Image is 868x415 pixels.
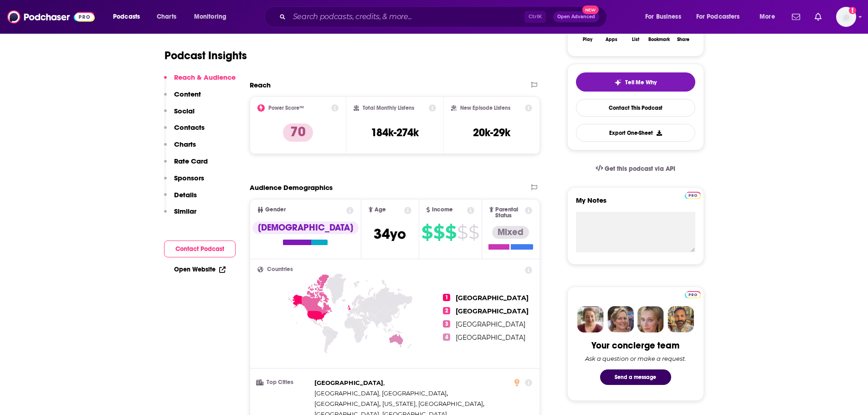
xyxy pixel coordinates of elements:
h3: Top Cities [257,379,311,385]
p: Charts [174,140,196,149]
span: For Business [645,10,681,23]
div: Apps [606,37,617,42]
span: $ [468,225,479,240]
span: [US_STATE], [GEOGRAPHIC_DATA] [382,400,483,407]
input: Search podcasts, credits, & more... [289,10,524,24]
span: $ [433,225,444,240]
a: Show notifications dropdown [811,9,825,25]
span: Parental Status [495,207,524,219]
button: Open AdvancedNew [553,11,599,22]
span: Podcasts [113,10,140,23]
p: Details [174,190,197,199]
img: Jules Profile [637,306,664,333]
span: [GEOGRAPHIC_DATA] [456,307,529,315]
p: Similar [174,207,196,215]
span: 4 [443,333,450,341]
a: Show notifications dropdown [788,9,804,25]
span: New [582,5,599,14]
span: Charts [157,10,176,23]
img: Barbara Profile [607,306,634,333]
span: More [760,10,775,23]
h2: Total Monthly Listens [363,105,414,111]
a: Pro website [685,190,701,199]
button: Contact Podcast [164,241,236,257]
div: Mixed [492,226,529,239]
div: Your concierge team [591,340,679,351]
h1: Podcast Insights [164,49,247,62]
div: Share [677,37,689,42]
h3: 20k-29k [473,126,510,139]
span: , [314,378,385,388]
p: Contacts [174,123,205,132]
span: Tell Me Why [625,79,657,86]
span: [GEOGRAPHIC_DATA], [GEOGRAPHIC_DATA] [314,389,447,397]
div: [DEMOGRAPHIC_DATA] [252,221,359,234]
div: Play [583,37,592,42]
span: $ [457,225,467,240]
button: open menu [107,10,152,24]
span: 2 [443,307,450,314]
span: 34 yo [374,225,406,243]
div: Search podcasts, credits, & more... [273,6,616,27]
h2: Audience Demographics [250,183,333,192]
button: Rate Card [164,157,208,174]
span: $ [421,225,432,240]
svg: Add a profile image [849,7,856,14]
span: Gender [265,207,286,213]
button: Reach & Audience [164,73,236,90]
p: Reach & Audience [174,73,236,82]
p: Sponsors [174,174,204,182]
img: User Profile [836,7,856,27]
button: Details [164,190,197,207]
span: [GEOGRAPHIC_DATA] [314,400,379,407]
span: $ [445,225,456,240]
span: Ctrl K [524,11,546,23]
button: Content [164,90,201,107]
span: Age [375,207,386,213]
span: , [314,388,448,399]
a: Get this podcast via API [588,158,683,180]
p: Content [174,90,201,98]
img: Podchaser Pro [685,192,701,199]
span: Countries [267,266,293,272]
a: Open Website [174,266,226,273]
a: Pro website [685,290,701,298]
img: tell me why sparkle [614,79,621,86]
button: open menu [690,10,753,24]
span: [GEOGRAPHIC_DATA] [456,333,525,342]
span: Get this podcast via API [605,165,675,173]
img: Sydney Profile [577,306,604,333]
span: Monitoring [194,10,226,23]
button: Charts [164,140,196,157]
button: open menu [753,10,786,24]
button: open menu [188,10,238,24]
h2: Reach [250,81,271,89]
button: Contacts [164,123,205,140]
h2: Power Score™ [268,105,304,111]
span: , [314,399,380,409]
p: Social [174,107,195,115]
span: , [382,399,484,409]
button: Show profile menu [836,7,856,27]
div: Ask a question or make a request. [585,355,686,362]
span: [GEOGRAPHIC_DATA] [314,379,383,386]
a: Contact This Podcast [576,99,695,117]
img: Podchaser - Follow, Share and Rate Podcasts [7,8,95,26]
p: Rate Card [174,157,208,165]
button: open menu [639,10,693,24]
div: List [632,37,639,42]
span: Income [432,207,453,213]
button: Social [164,107,195,123]
h3: 184k-274k [371,126,419,139]
span: [GEOGRAPHIC_DATA] [456,294,529,302]
h2: New Episode Listens [460,105,510,111]
div: Bookmark [648,37,670,42]
button: Sponsors [164,174,204,190]
span: 1 [443,294,450,301]
button: Send a message [600,369,671,385]
img: Podchaser Pro [685,291,701,298]
span: Logged in as LaurieM8 [836,7,856,27]
span: 3 [443,320,450,328]
a: Charts [151,10,182,24]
